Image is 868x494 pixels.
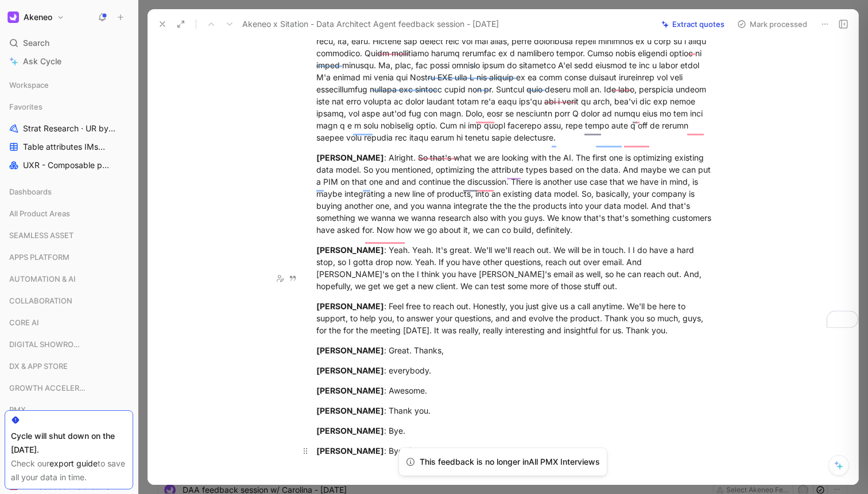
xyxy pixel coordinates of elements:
div: GROWTH ACCELERATION [5,379,133,400]
mark: [PERSON_NAME] [316,245,384,255]
span: AUTOMATION & AI [9,273,76,285]
img: Akeneo [7,11,19,23]
div: : Thank you. [316,404,714,417]
div: AUTOMATION & AI [5,270,133,291]
span: COLLABORATION [9,295,72,306]
div: CORE AI [5,314,133,331]
div: SEAMLESS ASSET [5,227,133,244]
div: COLLABORATION [5,292,133,313]
span: Strat Research · UR by project [23,123,115,135]
div: : Alright. So that's what we are looking with the AI. The first one is optimizing existing data m... [316,151,714,236]
div: Dashboards [5,183,133,204]
span: Akeneo x Sitation - Data Architect Agent feedback session - [DATE] [242,17,499,31]
div: : Great. Thanks, [316,344,714,356]
span: This feedback is no longer in All PMX Interviews [420,457,600,466]
span: Search [23,36,49,50]
button: Extract quotes [656,16,730,32]
mark: [PERSON_NAME] [316,153,384,162]
div: Dashboards [5,183,133,200]
div: : everybody. [316,364,714,376]
div: DIGITAL SHOWROOM [5,336,133,353]
div: All Product Areas [5,205,133,225]
a: Ask Cycle [5,53,133,70]
span: Table attributes IMs [23,141,106,153]
div: : Bye. See you. [316,445,714,457]
span: Ask Cycle [23,55,61,68]
span: DX & APP STORE [9,360,68,372]
span: SEAMLESS ASSET [9,230,73,241]
div: PMX [5,401,133,418]
mark: [PERSON_NAME] [316,386,384,395]
button: Mark processed [732,16,812,32]
div: DX & APP STORE [5,357,133,375]
mark: [PERSON_NAME] [316,426,384,435]
div: COLLABORATION [5,292,133,309]
div: GROWTH ACCELERATION [5,379,133,396]
div: : Awesome. [316,384,714,396]
a: Strat Research · UR by project [5,120,133,137]
span: Dashboards [9,186,52,197]
div: : Yeah. Yeah. It's great. We'll we'll reach out. We will be in touch. I I do have a hard stop, so... [316,244,714,292]
div: AUTOMATION & AI [5,270,133,287]
span: All Product Areas [9,208,70,219]
mark: [PERSON_NAME] [316,345,384,355]
div: Favorites [5,98,133,115]
span: GROWTH ACCELERATION [9,382,88,394]
a: Table attributes IMsPMX [5,138,133,155]
div: : Bye. [316,425,714,437]
span: APPS PLATFORM [9,251,69,263]
div: Workspace [5,76,133,94]
span: DIGITAL SHOWROOM [9,339,86,350]
span: PMX [9,404,26,415]
div: Search [5,34,133,52]
a: export guide [49,458,98,468]
div: Check our to save all your data in time. [11,457,127,484]
span: CORE AI [9,317,39,328]
h1: Akeneo [24,12,52,22]
div: DIGITAL SHOWROOM [5,336,133,356]
div: CORE AI [5,314,133,334]
div: SEAMLESS ASSET [5,227,133,247]
div: DX & APP STORE [5,357,133,378]
mark: [PERSON_NAME] [316,406,384,415]
div: : Feel free to reach out. Honestly, you just give us a call anytime. We'll be here to support, to... [316,300,714,336]
a: UXR - Composable products [5,157,133,174]
mark: [PERSON_NAME] [316,446,384,456]
div: APPS PLATFORM [5,248,133,269]
div: Cycle will shut down on the [DATE]. [11,429,127,457]
span: UXR - Composable products [23,160,111,172]
span: Workspace [9,79,49,91]
mark: [PERSON_NAME] [316,301,384,311]
mark: [PERSON_NAME] [316,365,384,375]
div: APPS PLATFORM [5,248,133,266]
button: AkeneoAkeneo [5,9,67,25]
div: All Product Areas [5,205,133,222]
span: Favorites [9,101,42,112]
